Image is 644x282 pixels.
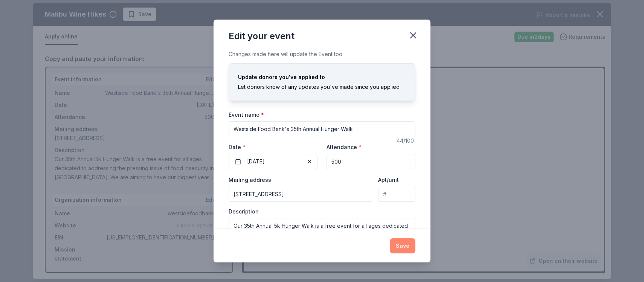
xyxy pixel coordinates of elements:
[229,154,317,169] button: [DATE]
[390,238,415,253] button: Save
[229,30,295,42] div: Edit your event
[229,121,415,136] input: Spring Fundraiser
[238,73,406,82] div: Update donors you've applied to
[229,176,271,184] label: Mailing address
[378,187,415,202] input: #
[327,143,362,151] label: Attendance
[378,176,399,184] label: Apt/unit
[229,208,259,215] label: Description
[229,143,317,151] label: Date
[229,111,264,119] label: Event name
[327,154,415,169] input: 20
[229,50,415,59] div: Changes made here will update the Event too.
[229,218,415,252] textarea: Our 35th Annual 5k Hunger Walk is a free event for all ages dedicated to addressing the pressing ...
[397,136,415,145] div: 44 /100
[238,82,406,91] div: Let donors know of any updates you've made since you applied.
[229,187,372,202] input: Enter a US address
